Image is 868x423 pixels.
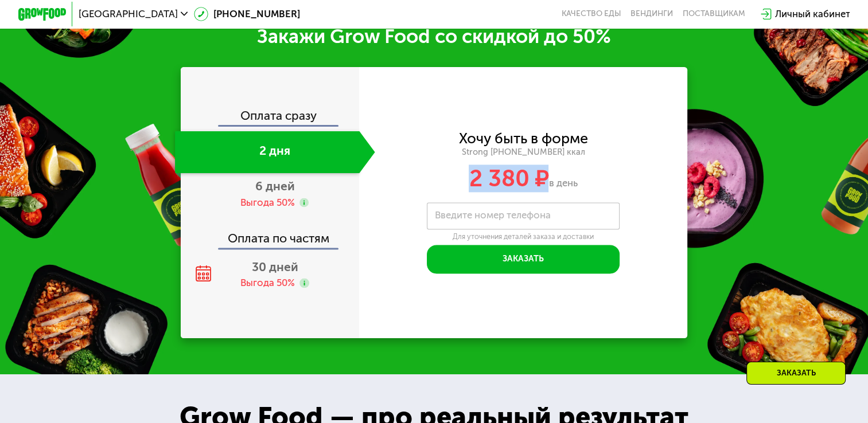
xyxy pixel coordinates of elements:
div: Для уточнения деталей заказа и доставки [427,232,620,241]
span: в день [548,177,577,189]
div: Выгода 50% [240,196,295,209]
span: 6 дней [255,179,295,193]
div: Оплата сразу [182,109,359,125]
div: Хочу быть в форме [458,132,587,145]
span: 30 дней [252,260,298,274]
div: Выгода 50% [240,276,295,289]
div: поставщикам [683,9,745,19]
span: 2 380 ₽ [469,164,548,192]
a: [PHONE_NUMBER] [194,7,300,21]
span: [GEOGRAPHIC_DATA] [79,9,178,19]
label: Введите номер телефона [435,212,551,219]
div: Личный кабинет [774,7,850,21]
div: Оплата по частям [182,220,359,248]
a: Качество еды [561,9,621,19]
div: Strong [PHONE_NUMBER] ккал [359,147,687,158]
button: Заказать [427,245,620,273]
a: Вендинги [630,9,673,19]
div: Заказать [746,362,846,385]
